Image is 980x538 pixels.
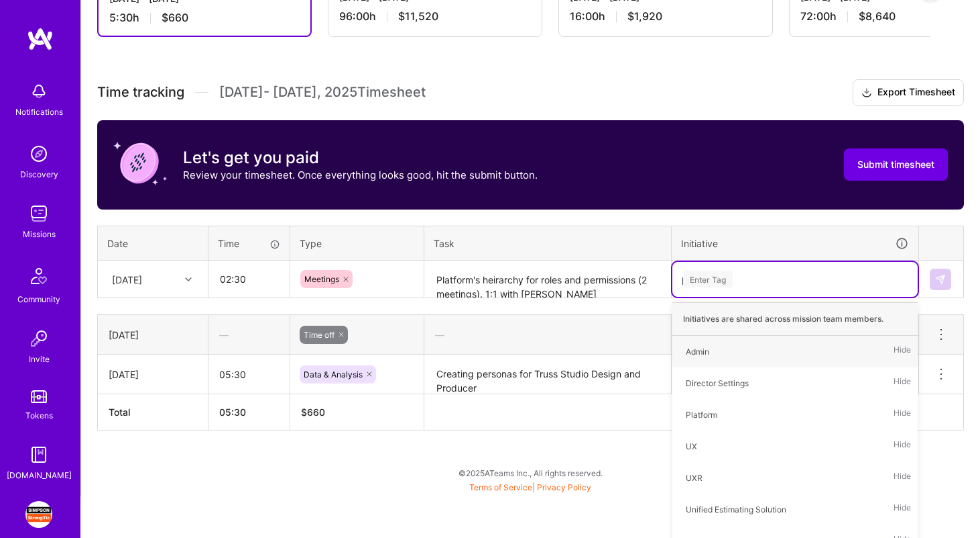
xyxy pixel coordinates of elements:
span: Data & Analysis [304,369,363,379]
span: Hide [894,469,911,487]
img: guide book [25,441,52,468]
span: Submit timesheet [857,158,934,171]
th: Total [98,394,208,431]
div: Initiative [681,236,909,251]
img: Invite [25,325,52,352]
p: Review your timesheet. Once everything looks good, hit the submit button. [183,168,538,182]
img: Simpson Strong-Tie: General Design [25,501,52,528]
span: Meetings [304,274,339,284]
i: icon Chevron [185,276,192,283]
img: discovery [25,140,52,167]
button: Export Timesheet [853,79,964,106]
th: Date [98,226,208,261]
img: logo [27,27,54,51]
img: coin [113,136,167,190]
img: tokens [31,390,47,403]
div: 5:30 h [109,11,300,25]
a: Simpson Strong-Tie: General Design [22,501,56,528]
h3: Let's get you paid [183,148,538,168]
div: Missions [23,227,56,241]
div: — [424,317,671,353]
div: 16:00 h [570,9,761,24]
span: $660 [162,11,188,25]
span: Hide [894,437,911,455]
span: Hide [894,343,911,361]
img: Submit [935,274,946,285]
div: Unified Estimating Solution [686,502,786,517]
input: HH:MM [208,357,290,392]
span: | [469,482,591,492]
div: Community [17,292,60,306]
span: Time tracking [97,84,184,101]
th: Task [424,226,672,261]
div: Platform [686,408,717,422]
div: [DATE] [109,367,197,382]
div: Time [218,236,280,251]
div: — [208,317,290,353]
img: teamwork [25,200,52,227]
div: Invite [29,352,50,366]
i: icon Download [861,86,872,100]
a: Terms of Service [469,482,532,492]
div: Notifications [15,105,63,119]
span: Hide [894,500,911,519]
textarea: Platform's heirarchy for roles and permissions (2 meetings). 1:1 with [PERSON_NAME] [426,262,670,298]
div: UX [686,439,697,453]
span: Time off [304,330,334,340]
div: UXR [686,471,702,485]
span: $ 660 [301,406,325,418]
input: HH:MM [209,261,289,297]
span: $8,640 [859,9,896,24]
div: © 2025 ATeams Inc., All rights reserved. [80,456,980,490]
img: Community [23,260,55,292]
button: Submit timesheet [844,148,948,181]
div: Director Settings [686,376,749,390]
img: bell [25,78,52,105]
span: Hide [894,406,911,424]
div: Admin [686,345,709,359]
th: Type [290,226,424,261]
textarea: Creating personas for Truss Studio Design and Producer [426,356,670,393]
div: Enter Tag [683,269,733,289]
div: 96:00 h [339,9,531,24]
div: [DATE] [112,272,142,286]
span: Hide [894,374,911,392]
div: Discovery [20,167,58,181]
div: [DOMAIN_NAME] [7,468,72,482]
div: — [672,317,918,353]
span: $1,920 [627,9,662,24]
div: [DATE] [109,328,197,342]
span: $11,520 [398,9,438,24]
span: [DATE] - [DATE] , 2025 Timesheet [219,84,426,101]
div: Tokens [25,408,53,422]
a: Privacy Policy [537,482,591,492]
th: 05:30 [208,394,290,431]
div: Initiatives are shared across mission team members. [672,302,918,336]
